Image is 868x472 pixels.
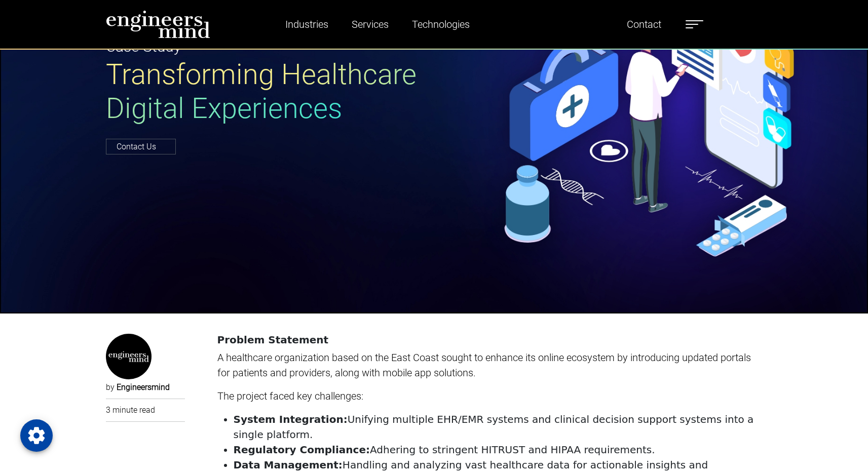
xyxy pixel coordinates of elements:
[234,412,763,442] li: Unifying multiple EHR/EMR systems and clinical decision support systems into a single platform.
[234,442,763,457] li: Adhering to stringent HITRUST and HIPAA requirements.
[106,10,210,38] img: logo
[234,444,370,456] strong: Regulatory Compliance :
[217,334,763,346] h4: Problem Statement
[348,13,393,36] a: Services
[106,58,417,125] span: Transforming Healthcare Digital Experiences
[108,334,149,379] img: EM_Logo
[106,404,185,416] p: 3 minute read
[106,381,185,394] p: by
[117,382,170,392] strong: Engineersmind
[408,13,474,36] a: Technologies
[217,350,763,380] p: A healthcare organization based on the East Coast sought to enhance its online ecosystem by intro...
[281,13,332,36] a: Industries
[106,139,176,154] a: Contact Us
[217,388,763,404] p: The project faced key challenges:
[234,413,348,425] strong: System Integration :
[234,459,343,471] strong: Data Management :
[623,13,665,36] a: Contact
